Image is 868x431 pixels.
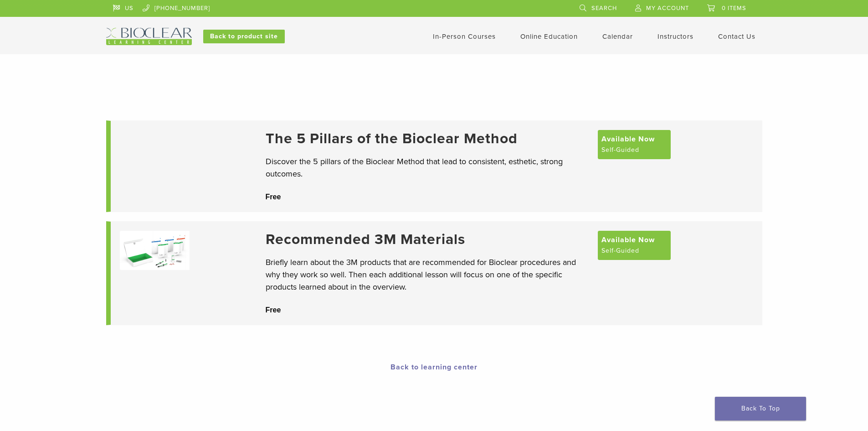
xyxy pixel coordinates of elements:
a: Online Education [520,32,578,41]
a: Back to learning center [390,363,478,372]
p: Discover the 5 pillars of the Bioclear Method that lead to consistent, esthetic, strong outcomes. [266,156,589,180]
p: Briefly learn about the 3M products that are recommended for Bioclear procedures and why they wor... [266,256,589,293]
span: Available Now [601,234,655,245]
span: Free [266,306,281,314]
span: Available Now [601,134,655,145]
a: Instructors [657,32,693,41]
span: Free [266,193,281,201]
a: Contact Us [718,32,755,41]
a: Back To Top [715,397,806,421]
a: Back to product site [203,30,285,43]
a: Available Now Self-Guided [598,231,671,260]
a: Recommended 3M Materials [266,231,589,248]
span: Search [591,5,617,12]
span: My Account [646,5,689,12]
a: Calendar [602,32,633,41]
a: Available Now Self-Guided [598,130,671,159]
span: Self-Guided [601,245,639,256]
a: In-Person Courses [433,32,496,41]
img: Bioclear [106,28,192,45]
span: Self-Guided [601,145,639,156]
a: The 5 Pillars of the Bioclear Method [266,130,589,147]
span: 0 items [722,5,746,12]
